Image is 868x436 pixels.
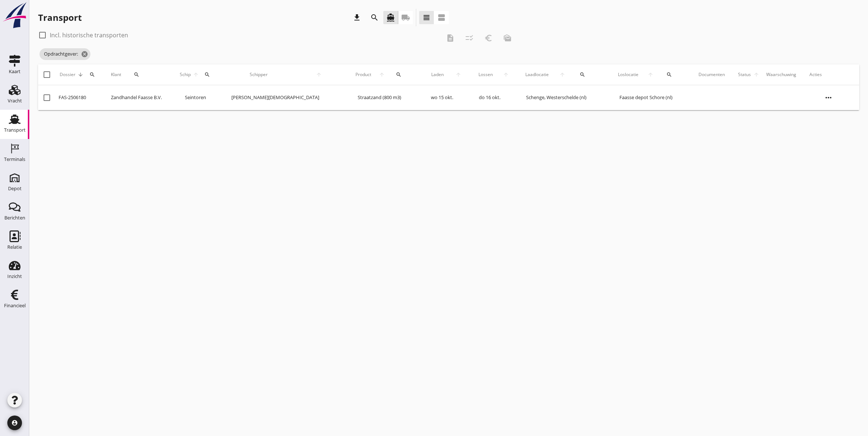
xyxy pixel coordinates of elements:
[4,303,26,308] div: Financieel
[517,85,611,110] td: Schenge, Westerschelde (nl)
[59,71,77,78] span: Dossier
[77,72,85,78] i: arrow_downward
[1,2,28,29] img: logo-small.a267ee39.svg
[292,72,346,78] i: arrow_upward
[580,72,585,78] i: search
[352,71,375,78] span: Product
[437,13,446,22] i: view_agenda
[370,13,379,22] i: search
[422,85,470,110] td: wo 15 okt.
[223,85,349,110] td: [PERSON_NAME][DEMOGRAPHIC_DATA]
[619,94,673,101] span: Faasse depot Schore (nl)
[349,85,422,110] td: Straatzand (800 m3)
[50,31,128,39] label: Incl. historische transporten
[9,69,21,74] div: Kaart
[7,416,22,430] i: account_circle
[375,72,388,78] i: arrow_upward
[4,157,25,162] div: Terminals
[111,66,173,83] div: Klant
[386,13,395,22] i: directions_boat
[554,72,570,78] i: arrow_upward
[4,215,25,220] div: Berichten
[192,72,200,78] i: arrow_upward
[40,48,90,60] span: Opdrachtgever:
[4,128,26,132] div: Transport
[614,71,643,78] span: Loslocatie
[450,72,467,78] i: arrow_upward
[396,72,402,78] i: search
[59,94,105,101] div: FAS-2506180
[752,72,761,78] i: arrow_upward
[473,71,498,78] span: Lossen
[81,50,88,58] i: cancel
[7,274,22,279] div: Inzicht
[425,71,449,78] span: Laden
[699,71,731,78] div: Documenten
[38,12,82,23] div: Transport
[7,245,22,249] div: Relatie
[353,13,361,22] i: download
[401,13,410,22] i: local_shipping
[8,186,22,191] div: Depot
[666,72,672,78] i: search
[737,71,752,78] span: Status
[818,87,839,108] i: more_horiz
[89,72,95,78] i: search
[134,72,139,78] i: search
[809,71,856,78] div: Acties
[226,71,292,78] span: Schipper
[204,72,210,78] i: search
[176,85,223,110] td: Seintoren
[422,13,431,22] i: view_headline
[643,72,658,78] i: arrow_upward
[520,71,554,78] span: Laadlocatie
[498,72,514,78] i: arrow_upward
[108,85,176,110] td: Zandhandel Faasse B.V.
[8,98,22,103] div: Vracht
[179,71,192,78] span: Schip
[766,71,804,78] div: Waarschuwing
[470,85,517,110] td: do 16 okt.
